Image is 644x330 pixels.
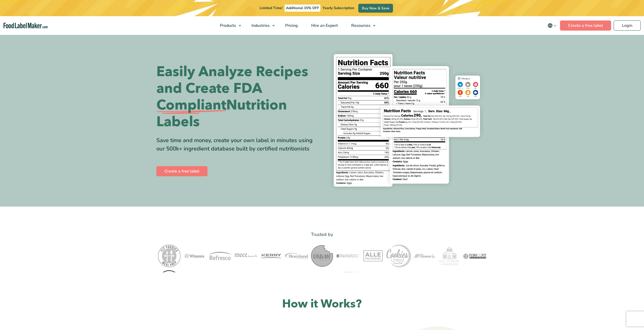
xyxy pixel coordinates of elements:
[310,23,338,28] span: Hire an Expert
[305,16,343,35] a: Hire an Expert
[156,297,488,312] h2: How it Works?
[560,20,611,31] a: Create a free label
[156,136,318,153] div: Save time and money, create your own label in minutes using our 500k+ ingredient database built b...
[350,23,371,28] span: Resources
[156,63,318,130] h1: Easily Analyze Recipes and Create FDA Nutrition Labels
[250,23,270,28] span: Industries
[345,16,378,35] a: Resources
[245,16,277,35] a: Industries
[218,23,237,28] span: Products
[156,231,488,238] p: Trusted by
[156,166,207,176] a: Create a free label
[358,4,393,13] a: Buy Now & Save
[260,6,282,10] span: Limited Time!
[323,6,354,10] span: Yearly Subscription
[284,23,298,28] span: Pricing
[614,20,641,31] a: Login
[156,97,226,114] span: Compliant
[213,16,244,35] a: Products
[279,16,303,35] a: Pricing
[285,5,320,12] span: Additional 15% OFF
